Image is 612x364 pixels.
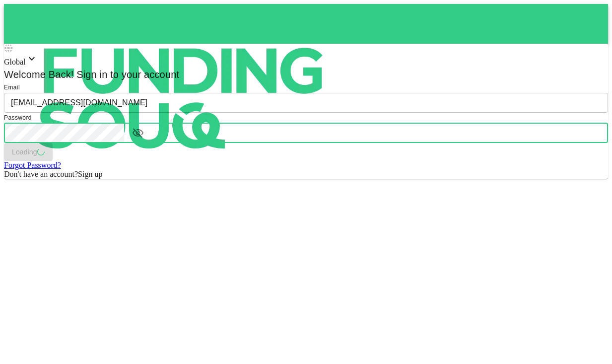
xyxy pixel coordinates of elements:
[4,69,74,80] span: Welcome Back!
[4,114,32,121] span: Password
[4,123,124,143] input: password
[4,4,608,44] a: logo
[4,4,361,193] img: logo
[78,170,102,178] span: Sign up
[4,93,608,113] input: email
[4,161,61,169] a: Forgot Password?
[4,170,78,178] span: Don't have an account?
[74,69,180,80] span: Sign in to your account
[4,84,20,91] span: Email
[4,53,608,67] div: Global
